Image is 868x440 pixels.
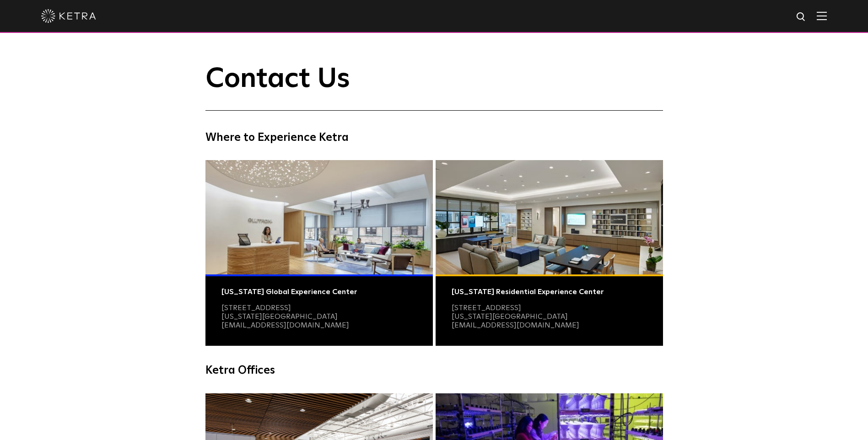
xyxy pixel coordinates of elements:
img: ketra-logo-2019-white [41,9,96,23]
a: [US_STATE][GEOGRAPHIC_DATA] [452,313,568,320]
h1: Contact Us [205,64,663,111]
img: search icon [796,11,807,23]
img: Hamburger%20Nav.svg [817,11,827,20]
a: [EMAIL_ADDRESS][DOMAIN_NAME] [221,322,349,329]
a: [US_STATE][GEOGRAPHIC_DATA] [221,313,338,320]
div: [US_STATE] Global Experience Center [221,288,417,296]
h4: Where to Experience Ketra [205,129,663,146]
img: Commercial Photo@2x [205,160,433,274]
h4: Ketra Offices [205,362,663,379]
a: [STREET_ADDRESS] [221,304,291,311]
a: [EMAIL_ADDRESS][DOMAIN_NAME] [452,322,579,329]
div: [US_STATE] Residential Experience Center [452,288,647,296]
a: [STREET_ADDRESS] [452,304,521,311]
img: Residential Photo@2x [436,160,663,274]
